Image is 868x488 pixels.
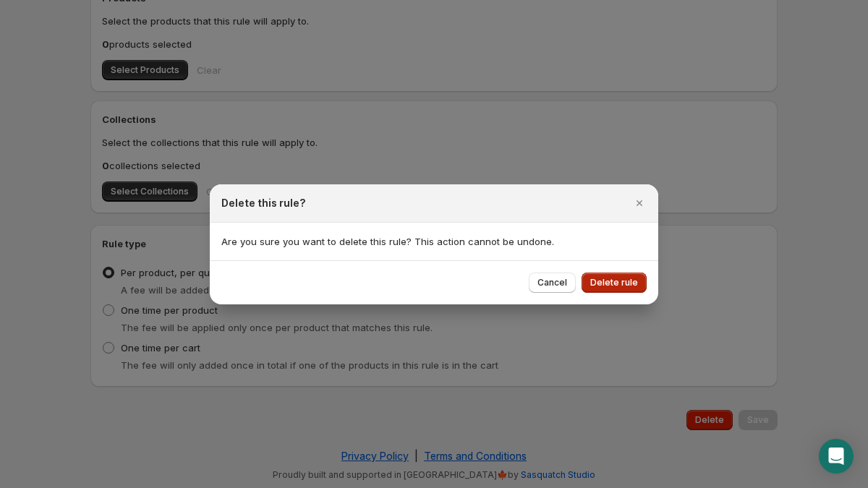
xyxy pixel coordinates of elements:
[221,234,647,249] p: Are you sure you want to delete this rule? This action cannot be undone.
[582,273,647,293] button: Delete rule
[529,273,576,293] button: Cancel
[590,277,638,288] span: Delete rule
[537,277,567,288] span: Cancel
[629,193,650,213] button: Close
[819,439,854,474] div: Open Intercom Messenger
[221,196,306,210] h2: Delete this rule?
